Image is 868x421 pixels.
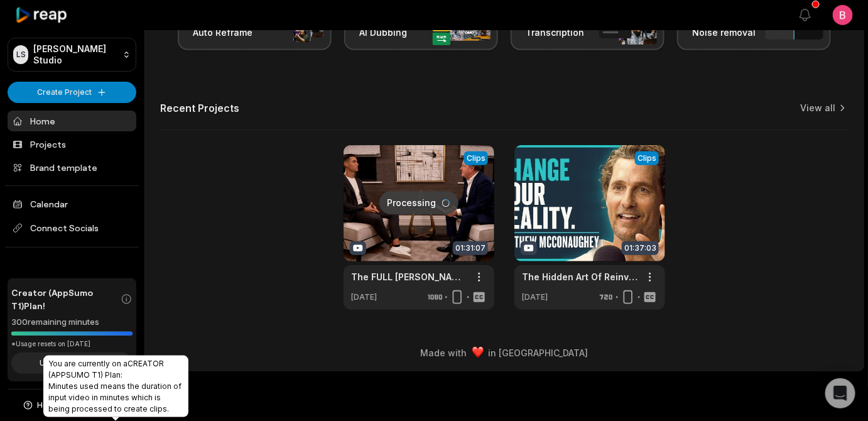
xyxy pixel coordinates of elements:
h3: Auto Reframe [193,26,252,39]
span: Connect Socials [8,217,136,239]
button: Upgrade Tier [11,353,133,374]
span: Creator (AppSumo T1) Plan! [11,286,121,312]
h3: Noise removal [692,26,762,39]
a: Home [8,111,136,131]
button: Help [22,400,55,411]
div: *Usage resets on [DATE] [11,339,133,349]
h2: Recent Projects [160,102,239,114]
a: View all [801,102,836,114]
p: [PERSON_NAME] Studio [33,43,117,66]
a: The FULL [PERSON_NAME] Interview With [PERSON_NAME] | Parts 1 and 2 [351,270,467,283]
h3: AI Dubbing [359,26,411,39]
span: Help [38,400,55,411]
a: The Hidden Art Of Reinventing Yourself - [PERSON_NAME] (4K) [522,270,637,283]
span: You are currently on a CREATOR (APPSUMO T1) Plan : Minutes used means the duration of input video... [48,359,182,413]
a: Brand template [8,157,136,178]
a: Calendar [8,194,136,214]
div: Made with in [GEOGRAPHIC_DATA] [156,346,852,359]
a: Projects [8,134,136,155]
div: LS [13,45,28,64]
div: 300 remaining minutes [11,316,133,329]
button: Create Project [8,82,136,103]
div: Open Intercom Messenger [825,378,855,408]
h3: Transcription [526,26,595,39]
img: heart emoji [472,347,484,358]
